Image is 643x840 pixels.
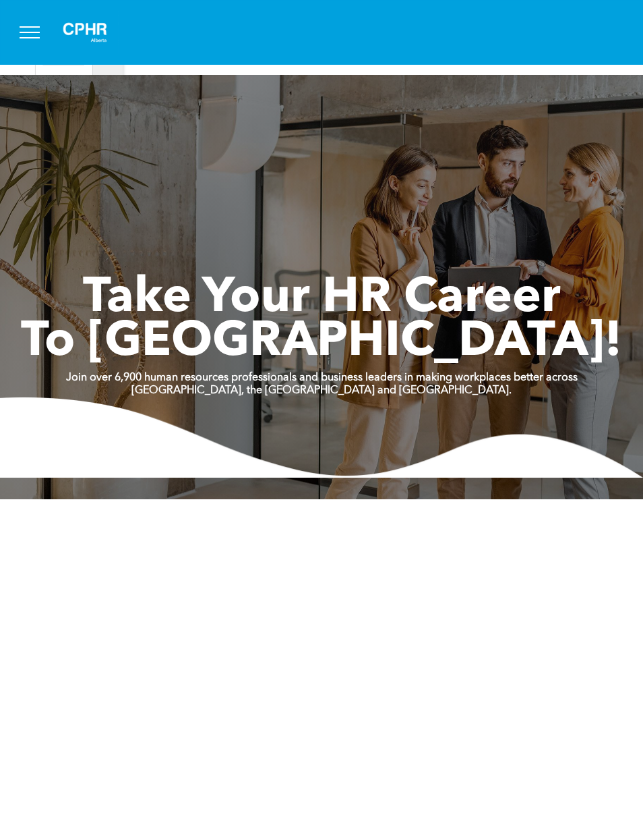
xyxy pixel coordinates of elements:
strong: [GEOGRAPHIC_DATA], the [GEOGRAPHIC_DATA] and [GEOGRAPHIC_DATA]. [131,385,512,396]
span: To [GEOGRAPHIC_DATA]! [21,318,622,367]
span: Take Your HR Career [83,275,561,323]
button: menu [12,15,47,50]
strong: Join over 6,900 human resources professionals and business leaders in making workplaces better ac... [66,372,578,383]
img: A white background with a few lines on it [51,11,119,54]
